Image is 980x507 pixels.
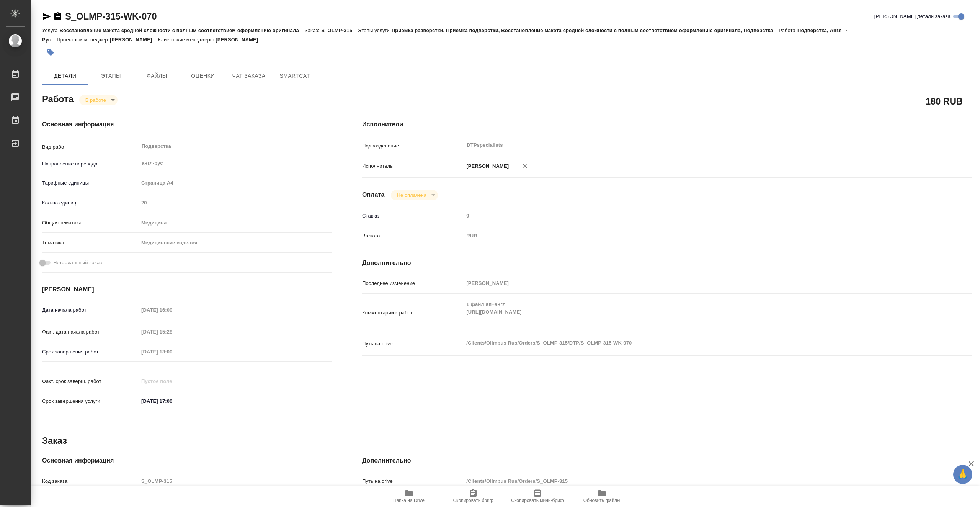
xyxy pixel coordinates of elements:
[464,337,921,350] textarea: /Clients/Olimpus Rus/Orders/S_OLMP-315/DTP/S_OLMP-315-WK-070
[464,476,921,487] input: Пустое поле
[42,12,51,21] button: Скопировать ссылку для ЯМессенджера
[42,44,59,61] button: Добавить тэг
[139,197,332,208] input: Пустое поле
[953,465,972,484] button: 🙏
[139,71,175,81] span: Файлы
[42,435,67,447] h2: Заказ
[42,219,139,227] p: Общая тематика
[42,143,139,151] p: Вид работ
[42,199,139,207] p: Кол-во единиц
[53,259,102,267] span: Нотариальный заказ
[42,456,332,465] h4: Основная информация
[42,478,139,485] p: Код заказа
[47,71,83,81] span: Детали
[57,37,109,43] p: Проектный менеджер
[139,236,332,249] div: Медицинские изделия
[216,37,264,43] p: [PERSON_NAME]
[393,498,425,503] span: Папка на Drive
[779,28,797,33] p: Работа
[42,328,139,336] p: Факт. дата начала работ
[362,120,972,129] h4: Исполнители
[42,239,139,247] p: Тематика
[926,95,963,108] h2: 180 RUB
[874,13,951,20] span: [PERSON_NAME] детали заказа
[511,498,563,503] span: Скопировать мини-бриф
[59,28,304,33] p: Восстановление макета средней сложности с полным соответствием оформлению оригинала
[362,142,464,150] p: Подразделение
[464,162,509,170] p: [PERSON_NAME]
[441,486,505,507] button: Скопировать бриф
[464,298,921,326] textarea: 1 файл яп+англ [URL][DOMAIN_NAME]
[79,95,118,105] div: В работе
[42,378,139,385] p: Факт. срок заверш. работ
[505,486,570,507] button: Скопировать мини-бриф
[516,157,533,174] button: Удалить исполнителя
[362,190,385,200] h4: Оплата
[362,309,464,317] p: Комментарий к работе
[185,71,221,81] span: Оценки
[362,212,464,220] p: Ставка
[42,92,73,105] h2: Работа
[42,348,139,356] p: Срок завершения работ
[139,396,206,407] input: ✎ Введи что-нибудь
[42,120,332,129] h4: Основная информация
[158,37,216,43] p: Клиентские менеджеры
[362,162,464,170] p: Исполнитель
[53,12,62,21] button: Скопировать ссылку
[139,177,332,190] div: Страница А4
[392,28,779,33] p: Приемка разверстки, Приемка подверстки, Восстановление макета средней сложности с полным соответс...
[42,160,139,168] p: Направление перевода
[139,376,206,387] input: Пустое поле
[395,192,429,198] button: Не оплачена
[358,28,392,33] p: Этапы услуги
[139,346,206,357] input: Пустое поле
[110,37,158,43] p: [PERSON_NAME]
[42,285,332,294] h4: [PERSON_NAME]
[83,97,108,103] button: В работе
[956,466,969,482] span: 🙏
[42,179,139,187] p: Тарифные единицы
[453,498,493,503] span: Скопировать бриф
[139,476,332,487] input: Пустое поле
[139,326,206,337] input: Пустое поле
[583,498,621,503] span: Обновить файлы
[305,28,321,33] p: Заказ:
[570,486,634,507] button: Обновить файлы
[464,278,921,289] input: Пустое поле
[42,28,59,33] p: Услуга
[362,258,972,268] h4: Дополнительно
[230,71,267,81] span: Чат заказа
[362,456,972,465] h4: Дополнительно
[464,210,921,221] input: Пустое поле
[65,11,157,21] a: S_OLMP-315-WK-070
[139,304,206,316] input: Пустое поле
[276,71,313,81] span: SmartCat
[42,397,139,405] p: Срок завершения услуги
[362,280,464,287] p: Последнее изменение
[377,486,441,507] button: Папка на Drive
[362,340,464,348] p: Путь на drive
[391,190,438,200] div: В работе
[42,306,139,314] p: Дата начала работ
[464,229,921,242] div: RUB
[93,71,129,81] span: Этапы
[139,216,332,229] div: Медицина
[362,232,464,240] p: Валюта
[321,28,358,33] p: S_OLMP-315
[362,478,464,485] p: Путь на drive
